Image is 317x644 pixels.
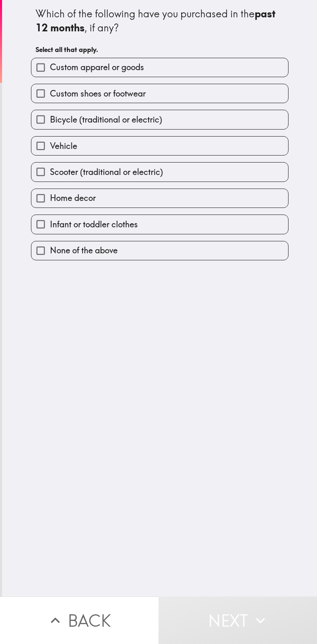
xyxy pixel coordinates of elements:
[31,163,288,181] button: Scooter (traditional or electric)
[50,140,77,152] span: Vehicle
[35,7,284,35] div: Which of the following have you purchased in the , if any?
[31,215,288,234] button: Infant or toddler clothes
[50,245,118,256] span: None of the above
[50,219,138,230] span: Infant or toddler clothes
[50,61,144,73] span: Custom apparel or goods
[31,110,288,129] button: Bicycle (traditional or electric)
[50,192,96,204] span: Home decor
[31,58,288,77] button: Custom apparel or goods
[31,84,288,103] button: Custom shoes or footwear
[31,189,288,208] button: Home decor
[31,241,288,260] button: None of the above
[50,166,163,178] span: Scooter (traditional or electric)
[50,88,146,99] span: Custom shoes or footwear
[50,114,162,125] span: Bicycle (traditional or electric)
[35,45,284,54] h6: Select all that apply.
[35,7,278,34] b: past 12 months
[31,137,288,155] button: Vehicle
[158,597,317,644] button: Next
